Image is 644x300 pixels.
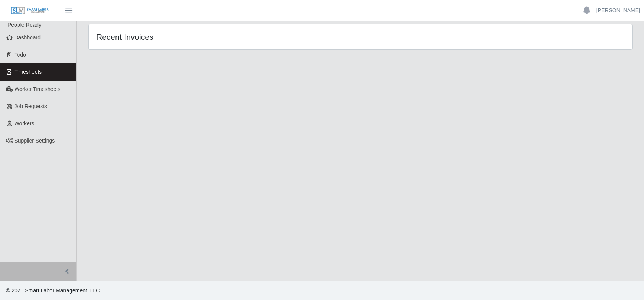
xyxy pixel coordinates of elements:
[15,120,34,126] span: Workers
[15,52,26,58] span: Todo
[96,32,310,42] h4: Recent Invoices
[15,34,41,41] span: Dashboard
[15,103,47,109] span: Job Requests
[11,6,49,15] img: SLM Logo
[15,138,55,144] span: Supplier Settings
[15,69,42,75] span: Timesheets
[15,86,60,92] span: Worker Timesheets
[8,22,41,28] span: People Ready
[596,6,640,15] a: [PERSON_NAME]
[6,287,100,294] span: © 2025 Smart Labor Management, LLC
